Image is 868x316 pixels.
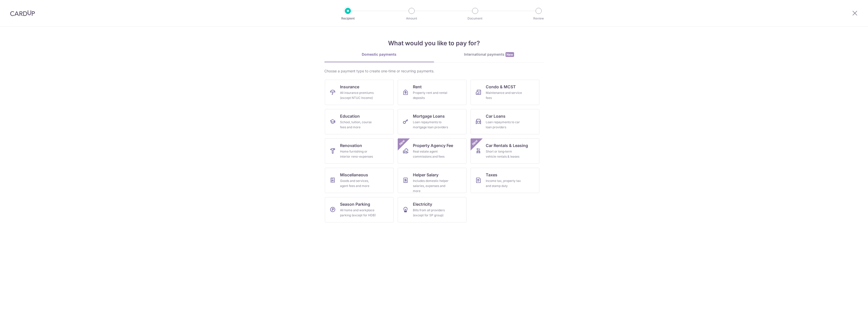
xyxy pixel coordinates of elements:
[325,138,394,164] a: RenovationHome furnishing or interior reno-expenses
[398,80,467,105] a: RentProperty rent and rental deposits
[329,16,367,21] p: Recipient
[486,149,522,159] div: Short or long‑term vehicle rentals & leases
[398,197,467,222] a: ElectricityBills from all providers (except for SP group)
[10,10,35,16] img: CardUp
[486,113,505,119] span: Car Loans
[325,197,394,222] a: Season ParkingAll home and workplace parking (except for HDB)
[471,80,539,105] a: Condo & MCSTMaintenance and service fees
[486,120,522,130] div: Loan repayments to car loan providers
[413,201,432,207] span: Electricity
[434,52,544,57] div: International payments
[340,149,376,159] div: Home furnishing or interior reno-expenses
[340,120,376,130] div: School, tuition, course fees and more
[340,84,359,90] span: Insurance
[456,16,494,21] p: Document
[486,84,516,90] span: Condo & MCST
[324,39,544,48] h4: What would you like to pay for?
[398,109,467,134] a: Mortgage LoansLoan repayments to mortgage loan providers
[413,90,449,100] div: Property rent and rental deposits
[413,149,449,159] div: Real estate agent commissions and fees
[324,52,434,57] div: Domestic payments
[413,208,449,218] div: Bills from all providers (except for SP group)
[413,113,445,119] span: Mortgage Loans
[486,178,522,188] div: Income tax, property tax and stamp duty
[340,142,362,149] span: Renovation
[486,90,522,100] div: Maintenance and service fees
[398,138,467,164] a: Property Agency FeeReal estate agent commissions and feesNew
[520,16,557,21] p: Review
[486,172,497,178] span: Taxes
[413,142,453,149] span: Property Agency Fee
[324,69,544,74] div: Choose a payment type to create one-time or recurring payments.
[413,84,422,90] span: Rent
[398,168,467,193] a: Helper SalaryIncludes domestic helper salaries, expenses and more
[471,168,539,193] a: TaxesIncome tax, property tax and stamp duty
[340,172,368,178] span: Miscellaneous
[471,138,539,164] a: Car Rentals & LeasingShort or long‑term vehicle rentals & leasesNew
[471,109,539,134] a: Car LoansLoan repayments to car loan providers
[325,80,394,105] a: InsuranceAll insurance premiums (except NTUC Income)
[486,142,528,149] span: Car Rentals & Leasing
[325,168,394,193] a: MiscellaneousGoods and services, agent fees and more
[340,201,370,207] span: Season Parking
[413,120,449,130] div: Loan repayments to mortgage loan providers
[325,109,394,134] a: EducationSchool, tuition, course fees and more
[340,90,376,100] div: All insurance premiums (except NTUC Income)
[398,138,406,147] span: New
[505,52,514,57] span: New
[340,208,376,218] div: All home and workplace parking (except for HDB)
[340,113,360,119] span: Education
[413,178,449,194] div: Includes domestic helper salaries, expenses and more
[471,138,479,147] span: New
[393,16,430,21] p: Amount
[340,178,376,188] div: Goods and services, agent fees and more
[413,172,438,178] span: Helper Salary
